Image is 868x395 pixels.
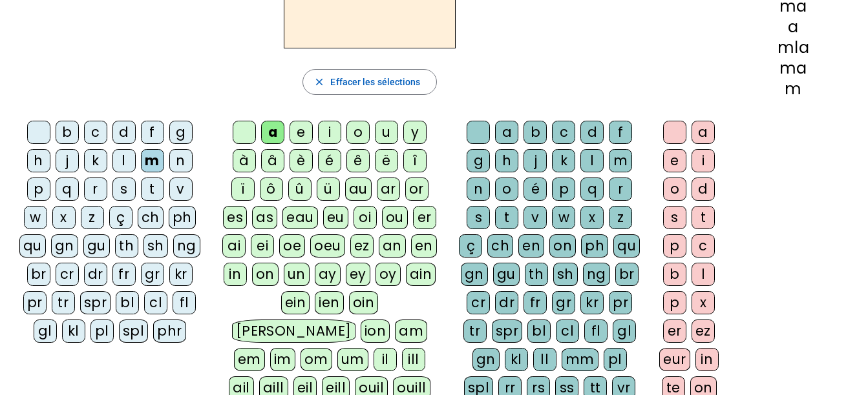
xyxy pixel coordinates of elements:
[62,319,85,343] div: kl
[141,121,164,144] div: f
[524,177,547,201] div: é
[663,206,686,229] div: s
[505,348,528,371] div: kl
[83,234,110,258] div: gu
[472,348,500,371] div: gn
[169,263,193,286] div: kr
[84,177,107,201] div: r
[580,149,604,172] div: l
[232,319,355,343] div: [PERSON_NAME]
[739,19,847,35] div: a
[525,263,548,286] div: th
[493,263,520,286] div: gu
[406,263,436,286] div: ain
[313,76,325,88] mat-icon: close
[581,234,608,258] div: ph
[116,291,139,314] div: bl
[119,319,149,343] div: spl
[692,149,715,172] div: i
[112,121,136,144] div: d
[223,206,247,229] div: es
[533,348,556,371] div: ll
[553,263,578,286] div: sh
[495,291,518,314] div: dr
[463,319,487,343] div: tr
[252,206,277,229] div: as
[613,234,640,258] div: qu
[609,177,632,201] div: r
[318,121,341,144] div: i
[27,177,50,201] div: p
[84,263,107,286] div: dr
[252,263,279,286] div: on
[153,319,186,343] div: phr
[495,206,518,229] div: t
[233,149,256,172] div: à
[169,177,193,201] div: v
[56,121,79,144] div: b
[281,291,310,314] div: ein
[524,149,547,172] div: j
[261,149,284,172] div: â
[659,348,690,371] div: eur
[467,291,490,314] div: cr
[112,177,136,201] div: s
[56,149,79,172] div: j
[692,121,715,144] div: a
[405,177,429,201] div: or
[317,177,340,201] div: ü
[375,121,398,144] div: u
[495,149,518,172] div: h
[461,263,488,286] div: gn
[169,121,193,144] div: g
[609,121,632,144] div: f
[692,206,715,229] div: t
[141,263,164,286] div: gr
[692,177,715,201] div: d
[34,319,57,343] div: gl
[613,319,636,343] div: gl
[663,291,686,314] div: p
[395,319,427,343] div: am
[354,206,377,229] div: oi
[301,348,332,371] div: om
[51,234,78,258] div: gn
[282,206,318,229] div: eau
[739,40,847,56] div: mla
[27,149,50,172] div: h
[80,291,111,314] div: spr
[382,206,408,229] div: ou
[411,234,437,258] div: en
[739,61,847,76] div: ma
[492,319,523,343] div: spr
[556,319,579,343] div: cl
[346,121,370,144] div: o
[615,263,639,286] div: br
[403,149,427,172] div: î
[302,69,436,95] button: Effacer les sélections
[692,263,715,286] div: l
[524,121,547,144] div: b
[290,149,313,172] div: è
[580,206,604,229] div: x
[402,348,425,371] div: ill
[459,234,482,258] div: ç
[315,263,341,286] div: ay
[487,234,513,258] div: ch
[27,263,50,286] div: br
[288,177,312,201] div: û
[284,263,310,286] div: un
[609,206,632,229] div: z
[279,234,305,258] div: oe
[90,319,114,343] div: pl
[84,121,107,144] div: c
[584,319,608,343] div: fl
[552,149,575,172] div: k
[663,263,686,286] div: b
[56,263,79,286] div: cr
[260,177,283,201] div: ô
[580,177,604,201] div: q
[467,206,490,229] div: s
[518,234,544,258] div: en
[580,291,604,314] div: kr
